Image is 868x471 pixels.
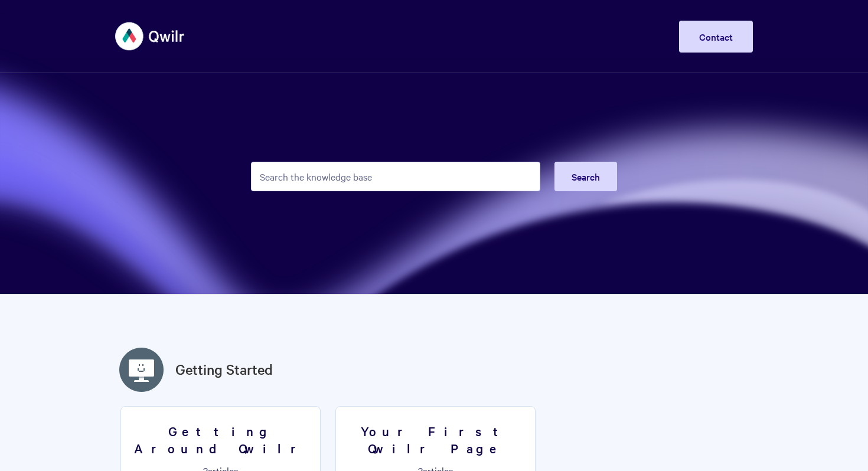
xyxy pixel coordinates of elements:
a: Contact [679,21,753,53]
a: Getting Started [175,359,273,380]
h3: Getting Around Qwilr [128,423,313,456]
input: Search the knowledge base [251,162,540,191]
h3: Your First Qwilr Page [343,423,528,456]
img: Qwilr Help Center [115,14,185,58]
button: Search [554,162,617,191]
span: Search [572,170,600,183]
